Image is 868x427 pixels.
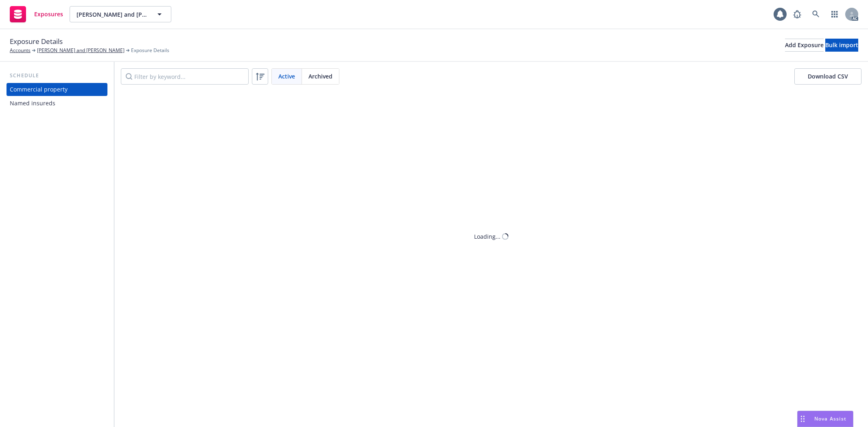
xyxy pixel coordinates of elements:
span: Archived [308,72,332,81]
span: Exposures [34,11,63,17]
span: [PERSON_NAME] and [PERSON_NAME] [77,10,147,19]
span: Nova Assist [814,415,846,422]
a: Report a Bug [789,6,805,22]
a: Named insureds [7,97,107,110]
a: Exposures [7,3,66,26]
button: Download CSV [794,68,861,85]
span: Active [278,72,295,81]
button: [PERSON_NAME] and [PERSON_NAME] [70,6,171,22]
button: Bulk import [825,39,858,52]
div: Drag to move [798,411,808,427]
a: [PERSON_NAME] and [PERSON_NAME] [37,47,125,54]
button: Nova Assist [797,411,853,427]
span: Exposure Details [10,36,63,47]
input: Filter by keyword... [121,68,249,85]
a: Switch app [826,6,843,22]
button: Add Exposure [785,39,824,52]
a: Search [808,6,824,22]
div: Commercial property [10,83,68,96]
div: Schedule [7,72,107,80]
a: Accounts [10,47,31,54]
div: Loading... [474,232,501,241]
a: Commercial property [7,83,107,96]
span: Exposure Details [131,47,169,54]
div: Named insureds [10,97,55,110]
